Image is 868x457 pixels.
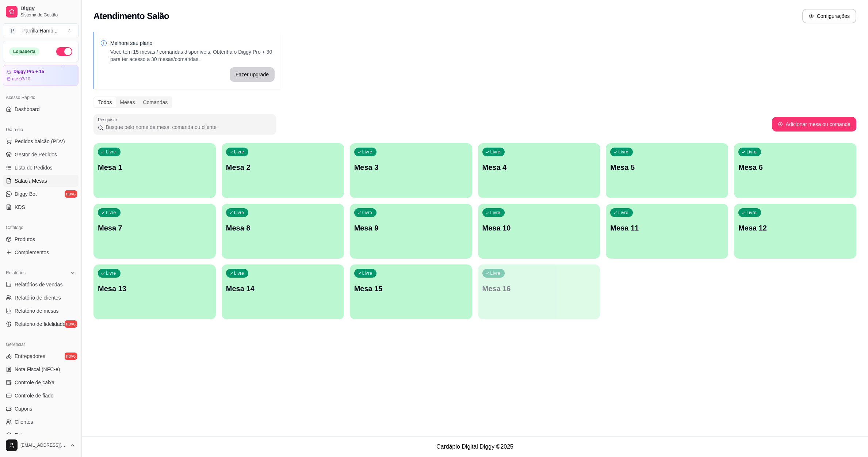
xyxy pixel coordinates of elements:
[15,164,53,171] span: Lista de Pedidos
[15,236,35,243] span: Produtos
[3,149,79,160] a: Gestor de Pedidos
[15,307,59,315] span: Relatório de mesas
[82,436,868,457] footer: Cardápio Digital Diggy © 2025
[3,233,79,245] a: Produtos
[15,203,25,211] span: KDS
[14,69,44,75] article: Diggy Pro + 15
[110,39,275,47] p: Melhore seu plano
[3,279,79,290] a: Relatórios de vendas
[110,48,275,63] p: Você tem 15 mesas / comandas disponíveis. Obtenha o Diggy Pro + 30 para ter acesso a 30 mesas/com...
[15,320,65,328] span: Relatório de fidelidade
[116,97,139,107] div: Mesas
[9,27,16,34] span: P
[15,106,40,113] span: Dashboard
[234,149,244,155] p: Livre
[618,149,628,155] p: Livre
[3,201,79,213] a: KDS
[106,270,116,276] p: Livre
[362,149,372,155] p: Livre
[234,210,244,216] p: Livre
[230,67,275,82] button: Fazer upgrade
[482,223,596,233] p: Mesa 10
[738,162,852,172] p: Mesa 6
[3,124,79,136] div: Dia a dia
[3,92,79,103] div: Acesso Rápido
[746,210,757,216] p: Livre
[12,76,30,82] article: até 03/10
[490,149,501,155] p: Livre
[226,283,340,294] p: Mesa 14
[3,339,79,350] div: Gerenciar
[20,442,67,448] span: [EMAIL_ADDRESS][DOMAIN_NAME]
[478,143,600,198] button: LivreMesa 4
[3,292,79,304] a: Relatório de clientes
[98,223,211,233] p: Mesa 7
[606,143,728,198] button: LivreMesa 5
[15,392,54,399] span: Controle de fiado
[3,416,79,428] a: Clientes
[610,162,724,172] p: Mesa 5
[362,210,372,216] p: Livre
[226,162,340,172] p: Mesa 2
[350,264,472,319] button: LivreMesa 15
[746,149,757,155] p: Livre
[3,318,79,330] a: Relatório de fidelidadenovo
[15,431,33,439] span: Estoque
[3,222,79,233] div: Catálogo
[606,204,728,259] button: LivreMesa 11
[20,12,76,18] span: Sistema de Gestão
[15,177,47,184] span: Salão / Mesas
[734,143,856,198] button: LivreMesa 6
[3,429,79,441] a: Estoque
[93,143,216,198] button: LivreMesa 1
[618,210,628,216] p: Livre
[234,270,244,276] p: Livre
[3,65,79,86] a: Diggy Pro + 15até 03/10
[354,283,468,294] p: Mesa 15
[738,223,852,233] p: Mesa 12
[3,162,79,174] a: Lista de Pedidos
[15,379,54,386] span: Controle de caixa
[106,149,116,155] p: Livre
[3,403,79,415] a: Cupons
[354,223,468,233] p: Mesa 9
[6,270,26,276] span: Relatórios
[226,223,340,233] p: Mesa 8
[3,136,79,147] button: Pedidos balcão (PDV)
[3,377,79,388] a: Controle de caixa
[15,281,63,288] span: Relatórios de vendas
[9,47,39,56] div: Loja aberta
[22,27,57,34] div: Parrilla Hamb ...
[350,143,472,198] button: LivreMesa 3
[490,270,501,276] p: Livre
[3,23,79,38] button: Select a team
[3,350,79,362] a: Entregadoresnovo
[15,294,61,301] span: Relatório de clientes
[222,204,344,259] button: LivreMesa 8
[56,47,72,56] button: Alterar Status
[482,283,596,294] p: Mesa 16
[3,247,79,258] a: Complementos
[478,264,600,319] button: LivreMesa 16
[3,390,79,401] a: Controle de fiado
[98,283,211,294] p: Mesa 13
[3,305,79,317] a: Relatório de mesas
[3,175,79,187] a: Salão / Mesas
[490,210,501,216] p: Livre
[3,103,79,115] a: Dashboard
[362,270,372,276] p: Livre
[20,5,76,12] span: Diggy
[103,123,272,131] input: Pesquisar
[222,143,344,198] button: LivreMesa 2
[3,188,79,200] a: Diggy Botnovo
[139,97,172,107] div: Comandas
[222,264,344,319] button: LivreMesa 14
[15,151,57,158] span: Gestor de Pedidos
[98,162,211,172] p: Mesa 1
[93,204,216,259] button: LivreMesa 7
[15,138,65,145] span: Pedidos balcão (PDV)
[350,204,472,259] button: LivreMesa 9
[15,190,37,198] span: Diggy Bot
[478,204,600,259] button: LivreMesa 10
[93,10,169,22] h2: Atendimento Salão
